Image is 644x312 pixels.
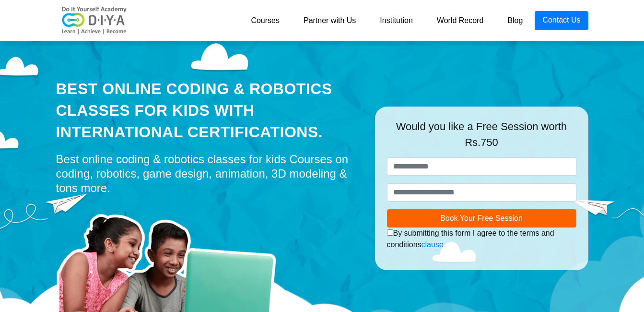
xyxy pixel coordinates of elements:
a: Contact Us [535,11,588,30]
a: clause [422,240,444,249]
button: Book Your Free Session [387,209,576,228]
div: Best Online Coding & Robotics Classes for kids with International Certifications. [56,78,361,143]
a: Courses [239,11,292,30]
div: By submitting this form I agree to the terms and conditions [387,228,576,251]
div: Would you like a Free Session worth Rs.750 [387,119,576,157]
a: Partner with Us [292,11,368,30]
a: Institution [368,11,424,30]
img: logo-v2.png [56,6,133,35]
div: Best online coding & robotics classes for kids Courses on coding, robotics, game design, animatio... [56,152,361,195]
span: Book Your Free Session [440,214,523,222]
a: Blog [495,11,535,30]
a: World Record [425,11,496,30]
